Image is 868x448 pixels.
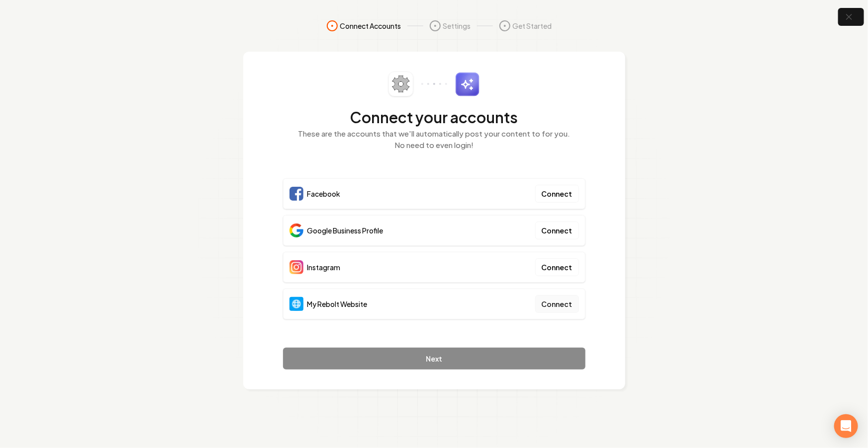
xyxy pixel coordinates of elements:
div: Open Intercom Messenger [834,414,858,438]
span: Facebook [307,189,341,199]
button: Connect [535,222,579,239]
img: sparkles.svg [455,72,480,96]
img: Website [289,297,303,311]
h2: Connect your accounts [283,108,585,126]
img: connector-dots.svg [421,83,447,85]
img: Google [289,224,303,237]
span: Get Started [513,21,552,31]
span: Connect Accounts [340,21,401,31]
button: Connect [535,258,579,276]
span: Settings [443,21,471,31]
img: Instagram [289,260,303,274]
button: Connect [535,185,579,203]
img: Facebook [289,187,303,201]
p: These are the accounts that we'll automatically post your content to for you. No need to even login! [283,128,585,150]
span: Instagram [307,262,341,272]
button: Connect [535,295,579,313]
span: Google Business Profile [307,225,384,235]
span: My Rebolt Website [307,299,368,309]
